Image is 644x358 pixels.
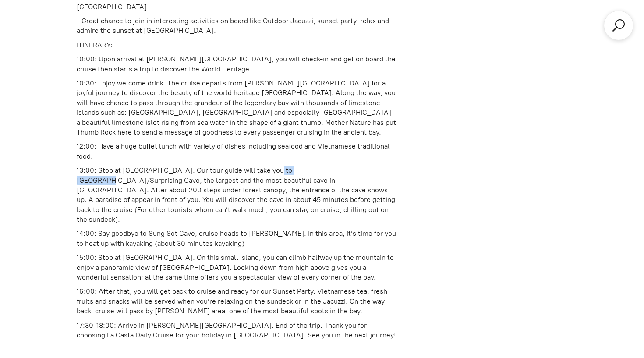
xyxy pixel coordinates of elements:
[77,229,397,248] p: 14:00: Say goodbye to Sung Sot Cave, cruise heads to [PERSON_NAME]. In this area, it’s time for y...
[77,253,397,282] p: 15:00: Stop at [GEOGRAPHIC_DATA]. On this small island, you can climb halfway up the mountain to ...
[77,166,397,224] p: 13:00: Stop at [GEOGRAPHIC_DATA]. Our tour guide will take you to [GEOGRAPHIC_DATA]/Surprising Ca...
[77,142,397,161] p: 12:00: Have a huge buffet lunch with variety of dishes including seafood and Vietnamese tradition...
[77,40,397,50] p: ITINERARY:
[77,321,397,340] p: 17:30-18:00: Arrive in [PERSON_NAME][GEOGRAPHIC_DATA]. End of the trip. Thank you for choosing La...
[611,18,626,33] a: Search products
[77,287,397,316] p: 16:00: After that, you will get back to cruise and ready for our Sunset Party. Vietnamese tea, fr...
[77,78,397,137] p: 10:30: Enjoy welcome drink. The cruise departs from [PERSON_NAME][GEOGRAPHIC_DATA] for a joyful j...
[77,16,397,36] p: - Great chance to join in interesting activities on board like Outdoor Jacuzzi, sunset party, rel...
[77,54,397,74] p: 10:00: Upon arrival at [PERSON_NAME][GEOGRAPHIC_DATA], you will check-in and get on board the cru...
